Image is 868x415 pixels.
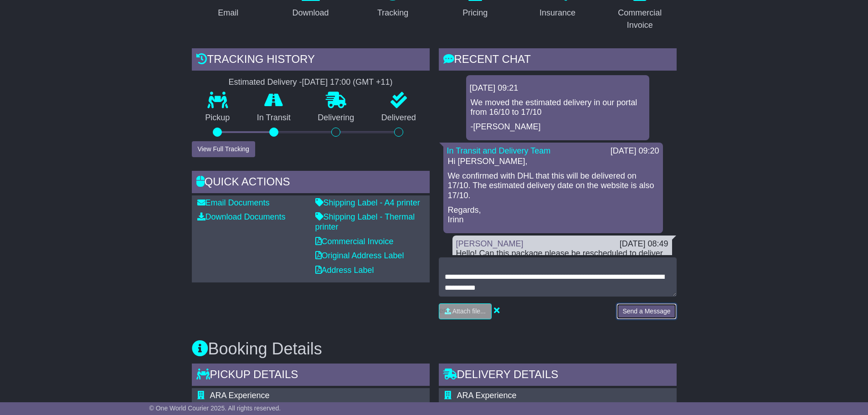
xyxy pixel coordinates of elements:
div: Pricing [462,7,488,19]
div: Tracking history [192,48,430,73]
div: Hello! Can this package please be rescheduled to deliver [DATE]? [456,249,668,268]
p: We confirmed with DHL that this will be delivered on 17/10. The estimated delivery date on the we... [448,171,658,201]
a: Shipping Label - A4 printer [315,198,420,207]
div: [DATE] 09:20 [611,146,659,156]
p: Delivered [368,113,430,123]
p: Pickup [192,113,244,123]
p: -[PERSON_NAME] [471,122,645,132]
h3: Booking Details [192,340,677,358]
div: Commercial Invoice [609,7,671,31]
div: [DATE] 09:21 [470,83,646,93]
a: Address Label [315,266,374,275]
div: Tracking [377,7,408,19]
span: ARA Experience [210,391,270,400]
p: In Transit [243,113,304,123]
a: Shipping Label - Thermal printer [315,212,415,231]
div: Estimated Delivery - [192,77,430,87]
div: Delivery Details [439,364,677,388]
div: Quick Actions [192,171,430,195]
a: Original Address Label [315,251,404,260]
div: RECENT CHAT [439,48,677,73]
p: Delivering [304,113,368,123]
div: Insurance [539,7,575,19]
a: Download Documents [197,212,286,221]
a: In Transit and Delivery Team [447,146,551,155]
a: Commercial Invoice [315,237,394,246]
a: [PERSON_NAME] [456,239,524,248]
div: Email [218,7,238,19]
button: Send a Message [616,303,676,319]
span: © One World Courier 2025. All rights reserved. [149,405,281,412]
div: Download [292,7,329,19]
p: Regards, Irinn [448,205,658,225]
div: [DATE] 08:49 [620,239,668,249]
a: Email Documents [197,198,270,207]
span: ARA Experience [457,391,517,400]
div: [DATE] 17:00 (GMT +11) [302,77,393,87]
p: Hi [PERSON_NAME], [448,157,658,167]
p: We moved the estimated delivery in our portal from 16/10 to 17/10 [471,98,645,118]
div: Pickup Details [192,364,430,388]
button: View Full Tracking [192,141,255,157]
